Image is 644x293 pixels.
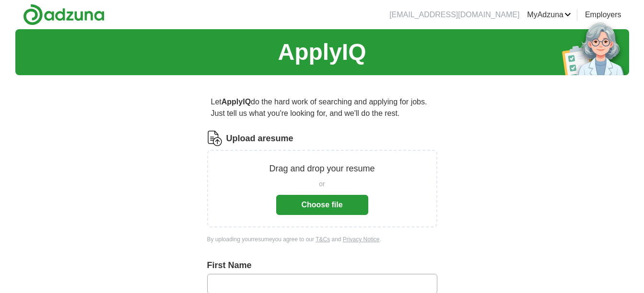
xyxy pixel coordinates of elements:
a: T&Cs [316,236,330,243]
a: Employers [585,9,621,21]
label: First Name [207,259,437,272]
a: MyAdzuna [527,9,571,21]
p: Let do the hard work of searching and applying for jobs. Just tell us what you're looking for, an... [207,92,437,123]
img: CV Icon [207,131,222,146]
img: Adzuna logo [23,4,105,25]
strong: ApplyIQ [222,98,251,106]
button: Choose file [276,195,368,215]
a: Privacy Notice [343,236,380,243]
h1: ApplyIQ [278,35,366,69]
span: or [319,179,325,189]
div: By uploading your resume you agree to our and . [207,235,437,244]
label: Upload a resume [226,132,293,145]
li: [EMAIL_ADDRESS][DOMAIN_NAME] [389,9,519,21]
p: Drag and drop your resume [269,162,375,175]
